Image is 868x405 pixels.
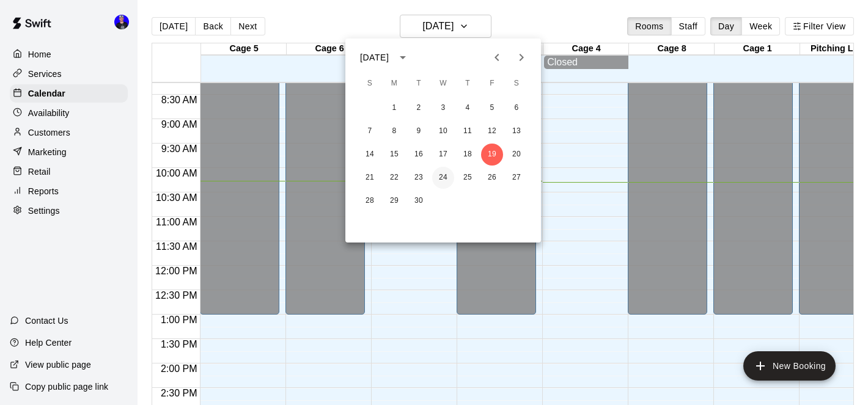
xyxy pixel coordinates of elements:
button: 23 [408,167,430,189]
button: 20 [506,144,528,166]
button: 1 [383,97,405,119]
span: Sunday [359,71,381,96]
span: Friday [481,71,503,96]
button: 21 [359,167,381,189]
button: 19 [481,144,503,166]
span: Saturday [506,71,528,96]
button: 15 [383,144,405,166]
button: 5 [481,97,503,119]
span: Wednesday [432,71,454,96]
button: 17 [432,144,454,166]
button: calendar view is open, switch to year view [392,47,413,68]
button: 22 [383,167,405,189]
span: Monday [383,71,405,96]
button: 27 [506,167,528,189]
button: 16 [408,144,430,166]
button: 18 [457,144,479,166]
button: 13 [506,120,528,142]
button: 7 [359,120,381,142]
button: 24 [432,167,454,189]
button: 26 [481,167,503,189]
button: 14 [359,144,381,166]
button: Previous month [485,45,509,70]
button: 29 [383,190,405,212]
button: 10 [432,120,454,142]
button: 2 [408,97,430,119]
button: 3 [432,97,454,119]
button: 4 [457,97,479,119]
button: 6 [506,97,528,119]
button: 28 [359,190,381,212]
button: 8 [383,120,405,142]
button: 30 [408,190,430,212]
button: 12 [481,120,503,142]
div: [DATE] [360,51,389,64]
button: 25 [457,167,479,189]
button: 11 [457,120,479,142]
button: Next month [509,45,534,70]
button: 9 [408,120,430,142]
span: Thursday [457,71,479,96]
span: Tuesday [408,71,430,96]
